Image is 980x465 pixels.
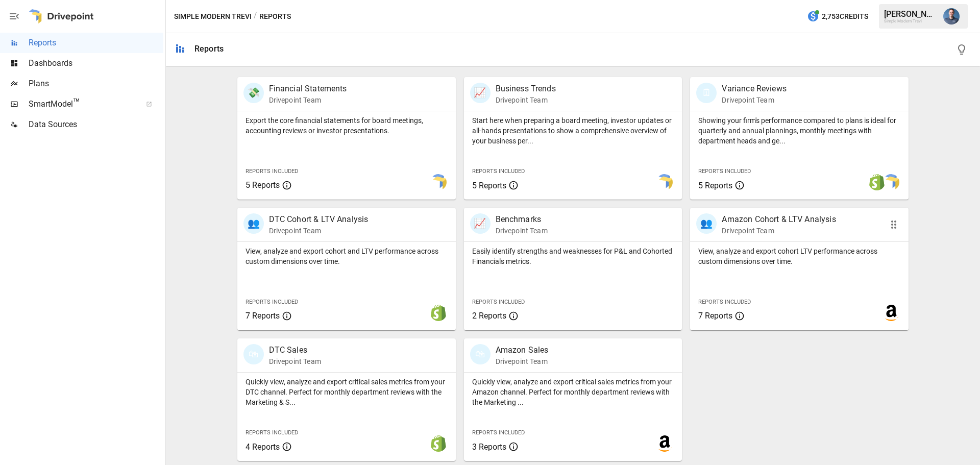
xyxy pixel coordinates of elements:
span: 3 Reports [472,442,506,452]
span: 2 Reports [472,311,506,321]
span: Reports Included [472,299,525,305]
p: Drivepoint Team [496,356,549,366]
img: Mike Beckham [943,8,960,25]
img: smart model [656,174,673,190]
span: 7 Reports [246,311,280,321]
div: Reports [194,44,224,54]
span: Dashboards [29,57,163,69]
p: DTC Sales [269,344,321,356]
p: Variance Reviews [722,83,786,95]
p: Easily identify strengths and weaknesses for P&L and Cohorted Financials metrics. [472,246,674,266]
p: Showing your firm's performance compared to plans is ideal for quarterly and annual plannings, mo... [698,115,900,146]
button: Simple Modern Trevi [174,10,252,23]
p: Drivepoint Team [269,226,369,236]
span: Reports Included [246,429,298,436]
div: 💸 [243,83,264,103]
span: Reports [29,37,163,49]
span: 5 Reports [698,181,732,190]
div: 🛍 [470,344,491,364]
p: Business Trends [496,83,556,95]
span: SmartModel [29,98,135,110]
div: Simple Modern Trevi [884,19,937,23]
p: Amazon Sales [496,344,549,356]
p: Drivepoint Team [722,95,786,105]
div: [PERSON_NAME] [884,9,937,19]
p: Drivepoint Team [496,95,556,105]
span: ™ [73,96,80,109]
p: Drivepoint Team [496,226,548,236]
span: Reports Included [472,429,525,436]
img: smart model [430,174,447,190]
p: Drivepoint Team [722,226,836,236]
p: Financial Statements [269,83,347,95]
span: Reports Included [698,299,751,305]
span: 2,753 Credits [822,10,868,23]
span: 5 Reports [246,180,280,190]
p: View, analyze and export cohort LTV performance across custom dimensions over time. [698,246,900,266]
span: 5 Reports [472,181,506,190]
p: DTC Cohort & LTV Analysis [269,213,369,226]
p: Quickly view, analyze and export critical sales metrics from your DTC channel. Perfect for monthl... [246,377,448,407]
button: 2,753Credits [803,7,872,26]
span: Reports Included [698,168,751,175]
div: / [254,10,257,23]
button: Mike Beckham [937,2,966,31]
p: Amazon Cohort & LTV Analysis [722,213,836,226]
span: Reports Included [246,168,298,175]
img: shopify [869,174,885,190]
img: shopify [430,435,447,452]
div: 📈 [470,213,491,234]
span: Reports Included [472,168,525,175]
img: amazon [656,435,673,452]
span: 4 Reports [246,442,280,452]
img: amazon [883,305,899,321]
p: Drivepoint Team [269,95,347,105]
p: Quickly view, analyze and export critical sales metrics from your Amazon channel. Perfect for mon... [472,377,674,407]
img: shopify [430,305,447,321]
span: Plans [29,78,163,90]
p: Benchmarks [496,213,548,226]
p: Export the core financial statements for board meetings, accounting reviews or investor presentat... [246,115,448,136]
span: Data Sources [29,118,163,131]
p: Drivepoint Team [269,356,321,366]
span: 7 Reports [698,311,732,321]
p: View, analyze and export cohort and LTV performance across custom dimensions over time. [246,246,448,266]
div: 🛍 [243,344,264,364]
div: 📈 [470,83,491,103]
div: 👥 [696,213,717,234]
div: 🗓 [696,83,717,103]
p: Start here when preparing a board meeting, investor updates or all-hands presentations to show a ... [472,115,674,146]
span: Reports Included [246,299,298,305]
div: 👥 [243,213,264,234]
img: smart model [883,174,899,190]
